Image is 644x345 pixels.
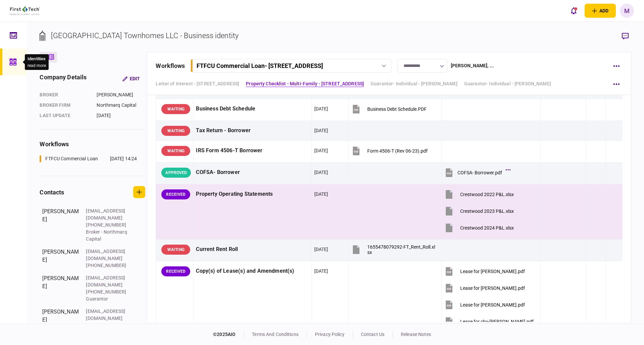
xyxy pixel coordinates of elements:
[444,280,525,295] button: Lease for camille-campbell.pdf
[40,102,90,109] div: broker firm
[42,248,79,269] div: [PERSON_NAME]
[161,104,190,114] div: WAITING
[86,308,129,322] div: [EMAIL_ADDRESS][DOMAIN_NAME]
[42,308,79,336] div: [PERSON_NAME]
[351,242,436,257] button: 1655478079292-FT_Rent_Roll.xlsx
[444,203,514,219] button: Crestwood 2023 P&L.xlsx
[86,295,129,303] div: Guarantor
[86,262,129,269] div: [PHONE_NUMBER]
[314,246,328,253] div: [DATE]
[40,91,90,98] div: Broker
[40,188,64,197] div: contacts
[314,268,328,274] div: [DATE]
[161,266,190,276] div: RECEIVED
[51,30,238,41] div: [GEOGRAPHIC_DATA] Townhomes LLC - Business identity
[86,274,129,288] div: [EMAIL_ADDRESS][DOMAIN_NAME]
[460,269,525,274] div: Lease for antonio-dumas.pdf
[156,80,239,87] a: Letter of Interest - [STREET_ADDRESS]
[117,73,145,85] button: Edit
[97,91,145,98] div: [PERSON_NAME]
[156,61,185,70] div: workflows
[367,244,436,255] div: 1655478079292-FT_Rent_Roll.xlsx
[401,332,431,337] a: release notes
[464,80,551,87] a: Guarantor- Individual - [PERSON_NAME]
[196,242,309,257] div: Current Rent Roll
[460,302,525,308] div: Lease for charles-hairston.pdf
[191,59,392,73] button: FTFCU Commercial Loan- [STREET_ADDRESS]
[460,225,514,231] div: Crestwood 2024 P&L.xlsx
[97,112,145,119] div: [DATE]
[367,148,428,154] div: Form 4506-T (Rev 06-23).pdf
[97,102,145,109] div: Northmarq Capital
[161,168,191,178] div: APPROVED
[196,165,309,180] div: COFSA- Borrower
[444,187,514,202] button: Crestwood 2022 P&L.xlsx
[86,229,129,243] div: Broker - Northmarq Capital
[444,165,509,180] button: COFSA- Borrower.pdf
[246,80,364,87] a: Property Checklist - Multi-Family - [STREET_ADDRESS]
[444,264,525,279] button: Lease for antonio-dumas.pdf
[460,285,525,291] div: Lease for camille-campbell.pdf
[196,187,309,202] div: Property Operating Statements
[40,155,137,162] a: FTFCU Commercial Loan[DATE] 14:24
[451,62,494,69] div: [PERSON_NAME] , ...
[110,155,137,162] div: [DATE] 14:24
[197,62,323,69] div: FTFCU Commercial Loan - [STREET_ADDRESS]
[585,4,616,18] button: open adding identity options
[45,155,98,162] div: FTFCU Commercial Loan
[86,248,129,262] div: [EMAIL_ADDRESS][DOMAIN_NAME]
[351,143,428,158] button: Form 4506-T (Rev 06-23).pdf
[42,207,79,243] div: [PERSON_NAME]
[314,127,328,134] div: [DATE]
[314,169,328,176] div: [DATE]
[10,6,40,15] img: client company logo
[86,207,129,222] div: [EMAIL_ADDRESS][DOMAIN_NAME]
[40,140,145,149] div: workflows
[86,222,129,229] div: [PHONE_NUMBER]
[361,332,384,337] a: contact us
[40,112,90,119] div: last update
[196,264,309,279] div: Copy(s) of Lease(s) and Amendment(s)
[42,274,79,303] div: [PERSON_NAME]
[351,101,427,116] button: Business Debt Schedule.PDF
[28,63,46,68] button: read more
[444,220,514,235] button: Crestwood 2024 P&L.xlsx
[367,106,427,112] div: Business Debt Schedule.PDF
[567,4,581,18] button: open notifications list
[40,73,87,85] div: company details
[315,332,344,337] a: privacy policy
[161,146,190,156] div: WAITING
[620,4,634,18] button: M
[161,189,190,199] div: RECEIVED
[460,319,534,324] div: Lease for chy-lisa-conley.pdf
[444,297,525,312] button: Lease for charles-hairston.pdf
[161,245,190,255] div: WAITING
[252,332,299,337] a: terms and conditions
[314,105,328,112] div: [DATE]
[196,123,309,138] div: Tax Return - Borrower
[213,331,244,338] div: © 2025 AIO
[161,126,190,136] div: WAITING
[196,101,309,116] div: Business Debt Schedule
[28,56,46,62] div: Identities
[196,143,309,158] div: IRS Form 4506-T Borrower
[460,192,514,197] div: Crestwood 2022 P&L.xlsx
[460,208,514,214] div: Crestwood 2023 P&L.xlsx
[444,314,534,329] button: Lease for chy-lisa-conley.pdf
[314,147,328,154] div: [DATE]
[371,80,458,87] a: Guarantor- Individual - [PERSON_NAME]
[86,288,129,295] div: [PHONE_NUMBER]
[458,170,502,175] div: COFSA- Borrower.pdf
[314,191,328,197] div: [DATE]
